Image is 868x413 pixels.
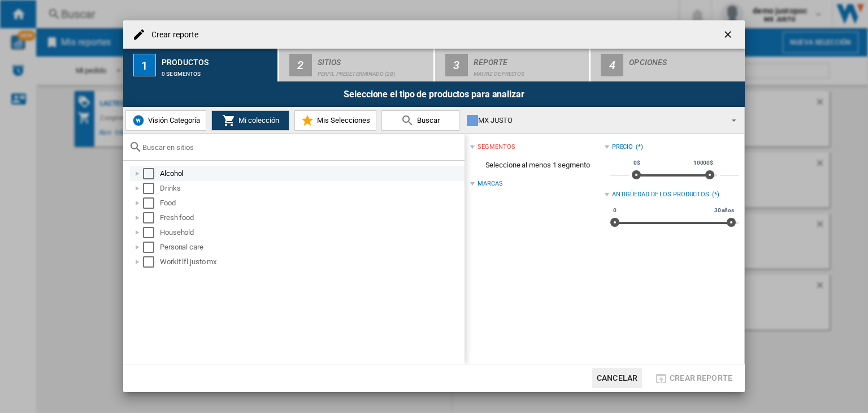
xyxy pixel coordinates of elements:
[289,54,312,76] div: 2
[474,65,585,77] div: Matriz de precios
[211,110,289,131] button: Mi colección
[162,65,273,77] div: 0 segmentos
[612,143,633,152] div: Precio
[381,110,459,131] button: Buscar
[160,227,463,238] div: Household
[474,53,585,65] div: Reporte
[236,116,279,124] span: Mi colección
[722,29,736,42] ng-md-icon: getI18NText('BUTTONS.CLOSE_DIALOG')
[478,143,515,152] div: segmentos
[143,168,160,179] md-checkbox: Select
[470,154,604,176] span: Seleccione al menos 1 segmento
[143,197,160,209] md-checkbox: Select
[414,116,440,124] span: Buscar
[314,116,370,124] span: Mis Selecciones
[713,206,736,215] span: 30 años
[143,227,160,238] md-checkbox: Select
[632,158,642,167] span: 0$
[143,242,160,253] md-checkbox: Select
[143,256,160,268] md-checkbox: Select
[123,49,279,81] button: 1 Productos 0 segmentos
[125,110,206,131] button: Visión Categoría
[318,65,429,77] div: Perfil predeterminado (28)
[651,368,736,388] button: Crear reporte
[629,53,740,65] div: Opciones
[294,110,376,131] button: Mis Selecciones
[146,29,198,41] h4: Crear reporte
[132,114,145,127] img: wiser-icon-blue.png
[670,373,732,382] span: Crear reporte
[160,212,463,223] div: Fresh food
[160,197,463,209] div: Food
[123,81,745,107] div: Seleccione el tipo de productos para analizar
[142,143,459,152] input: Buscar en sitios
[692,158,715,167] span: 10000$
[611,206,618,215] span: 0
[612,190,709,199] div: Antigüedad de los productos
[591,49,745,81] button: 4 Opciones
[143,183,160,194] md-checkbox: Select
[445,54,468,76] div: 3
[160,168,463,179] div: Alcohol
[592,368,642,388] button: Cancelar
[143,212,160,223] md-checkbox: Select
[318,53,429,65] div: Sitios
[162,53,273,65] div: Productos
[133,54,156,76] div: 1
[718,23,740,46] button: getI18NText('BUTTONS.CLOSE_DIALOG')
[160,183,463,194] div: Drinks
[279,49,435,81] button: 2 Sitios Perfil predeterminado (28)
[160,242,463,253] div: Personal care
[467,113,722,128] div: MX JUSTO
[435,49,591,81] button: 3 Reporte Matriz de precios
[160,256,463,268] div: Workit lfl justo mx
[478,179,502,188] div: Marcas
[601,54,623,76] div: 4
[145,116,200,124] span: Visión Categoría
